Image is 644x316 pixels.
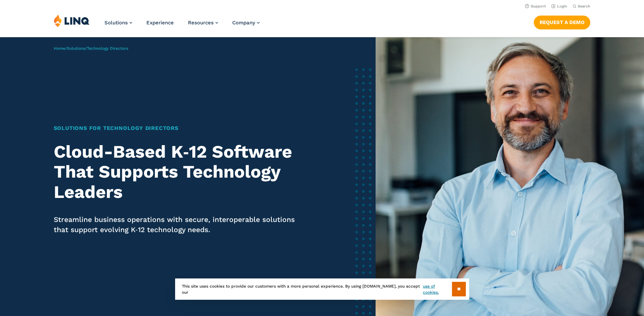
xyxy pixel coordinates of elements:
[104,20,132,26] a: Solutions
[54,14,90,27] img: LINQ | K‑12 Software
[534,14,590,29] nav: Button Navigation
[54,124,308,132] h1: Solutions for Technology Directors
[573,4,590,9] button: Open Search Bar
[188,20,214,26] span: Resources
[54,215,308,235] p: Streamline business operations with secure, interoperable solutions that support evolving K‑12 te...
[175,278,469,300] div: This site uses cookies to provide our customers with a more personal experience. By using [DOMAIN...
[104,20,128,26] span: Solutions
[578,4,590,8] span: Search
[188,20,218,26] a: Resources
[54,142,308,202] h2: Cloud-Based K‑12 Software That Supports Technology Leaders
[232,20,255,26] span: Company
[54,46,65,51] a: Home
[525,4,546,8] a: Support
[54,46,128,51] span: / /
[551,4,567,8] a: Login
[104,14,260,37] nav: Primary Navigation
[423,283,452,295] a: use of cookies.
[146,20,174,26] a: Experience
[67,46,85,51] a: Solutions
[232,20,260,26] a: Company
[534,16,590,29] a: Request a Demo
[87,46,128,51] span: Technology Directors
